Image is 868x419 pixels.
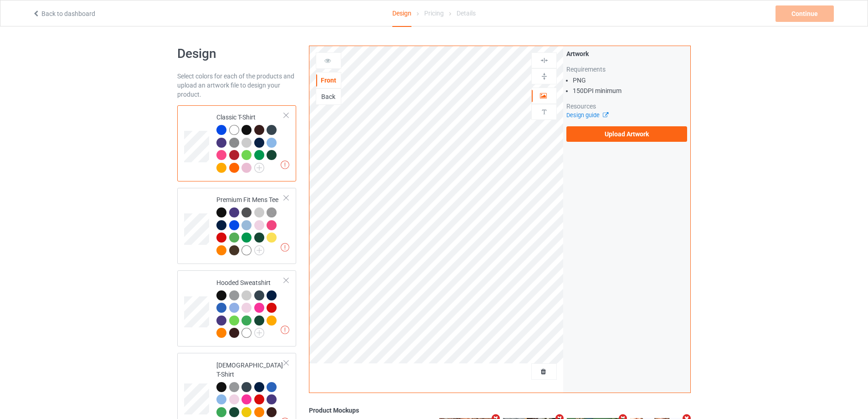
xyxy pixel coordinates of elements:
div: Hooded Sweatshirt [177,270,296,347]
div: Requirements [566,65,687,74]
img: heather_texture.png [267,207,277,217]
img: svg%3E%0A [540,108,549,116]
div: Back [316,92,341,101]
div: Product Mockups [309,406,691,415]
img: svg+xml;base64,PD94bWwgdmVyc2lvbj0iMS4wIiBlbmNvZGluZz0iVVRGLTgiPz4KPHN2ZyB3aWR0aD0iMjJweCIgaGVpZ2... [254,163,264,173]
li: 150 DPI minimum [573,86,687,95]
img: exclamation icon [281,160,289,169]
a: Back to dashboard [32,10,95,17]
img: svg%3E%0A [540,56,549,65]
li: PNG [573,76,687,85]
div: Classic T-Shirt [177,105,296,181]
div: Premium Fit Mens Tee [177,188,296,264]
div: Select colors for each of the products and upload an artwork file to design your product. [177,72,296,99]
div: Artwork [566,49,687,58]
div: Classic T-Shirt [216,113,284,172]
a: Design guide [566,112,608,119]
img: exclamation icon [281,243,289,252]
div: Details [457,0,476,26]
div: Hooded Sweatshirt [216,278,284,337]
h1: Design [177,46,296,62]
img: exclamation icon [281,326,289,334]
div: Resources [566,102,687,111]
div: Pricing [424,0,444,26]
div: Design [392,0,411,27]
img: svg+xml;base64,PD94bWwgdmVyc2lvbj0iMS4wIiBlbmNvZGluZz0iVVRGLTgiPz4KPHN2ZyB3aWR0aD0iMjJweCIgaGVpZ2... [254,328,264,338]
img: svg%3E%0A [540,72,549,81]
div: Premium Fit Mens Tee [216,195,284,254]
label: Upload Artwork [566,126,687,142]
img: heather_texture.png [229,138,239,148]
img: svg+xml;base64,PD94bWwgdmVyc2lvbj0iMS4wIiBlbmNvZGluZz0iVVRGLTgiPz4KPHN2ZyB3aWR0aD0iMjJweCIgaGVpZ2... [254,245,264,255]
div: Front [316,76,341,85]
